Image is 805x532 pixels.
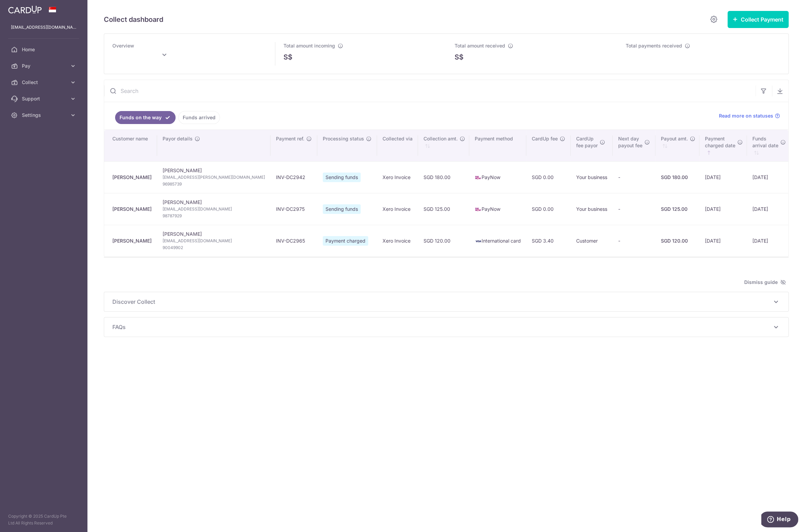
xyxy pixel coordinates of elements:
[323,135,364,142] span: Processing status
[104,14,163,25] h5: Collect dashboard
[571,225,613,257] td: Customer
[618,135,642,149] span: Next day payout fee
[377,161,418,193] td: Xero Invoice
[761,511,798,529] iframe: Opens a widget where you can find more information
[699,225,747,257] td: [DATE]
[699,161,747,193] td: [DATE]
[424,135,458,142] span: Collection amt.
[747,130,790,161] th: Fundsarrival date : activate to sort column ascending
[475,238,482,245] img: visa-sm-192604c4577d2d35970c8ed26b86981c2741ebd56154ab54ad91a526f0f24972.png
[22,112,67,119] span: Settings
[613,225,655,257] td: -
[705,135,735,149] span: Payment charged date
[8,5,42,14] img: CardUp
[752,135,778,149] span: Funds arrival date
[112,298,772,306] span: Discover Collect
[613,161,655,193] td: -
[377,225,418,257] td: Xero Invoice
[283,43,335,49] span: Total amount incoming
[571,130,613,161] th: CardUpfee payor
[719,112,780,119] a: Read more on statuses
[163,237,265,244] span: [EMAIL_ADDRESS][DOMAIN_NAME]
[283,52,292,62] span: S$
[747,161,790,193] td: [DATE]
[613,130,655,161] th: Next daypayout fee
[178,111,220,124] a: Funds arrived
[270,225,317,257] td: INV-DC2965
[526,161,571,193] td: SGD 0.00
[469,225,526,257] td: International card
[526,193,571,225] td: SGD 0.00
[661,237,694,244] div: SGD 120.00
[747,225,790,257] td: [DATE]
[112,206,152,213] div: [PERSON_NAME]
[11,24,77,31] p: [EMAIL_ADDRESS][DOMAIN_NAME]
[526,130,571,161] th: CardUp fee
[323,204,361,214] span: Sending funds
[112,174,152,181] div: [PERSON_NAME]
[323,173,361,182] span: Sending funds
[418,193,469,225] td: SGD 125.00
[163,213,265,219] span: 98787929
[15,5,29,11] span: Help
[576,135,598,149] span: CardUp fee payor
[163,181,265,188] span: 96985739
[418,225,469,257] td: SGD 120.00
[655,130,699,161] th: Payout amt. : activate to sort column ascending
[418,130,469,161] th: Collection amt. : activate to sort column ascending
[112,298,780,306] p: Discover Collect
[157,161,270,193] td: [PERSON_NAME]
[469,130,526,161] th: Payment method
[661,206,694,213] div: SGD 125.00
[661,135,688,142] span: Payout amt.
[157,130,270,161] th: Payor details
[163,174,265,181] span: [EMAIL_ADDRESS][PERSON_NAME][DOMAIN_NAME]
[475,206,482,213] img: paynow-md-4fe65508ce96feda548756c5ee0e473c78d4820b8ea51387c6e4ad89e58a5e61.png
[115,111,176,124] a: Funds on the way
[699,130,747,161] th: Paymentcharged date : activate to sort column ascending
[270,130,317,161] th: Payment ref.
[112,43,134,49] span: Overview
[22,95,67,102] span: Support
[418,161,469,193] td: SGD 180.00
[469,193,526,225] td: PayNow
[270,193,317,225] td: INV-DC2975
[661,174,694,181] div: SGD 180.00
[719,112,773,119] span: Read more on statuses
[747,193,790,225] td: [DATE]
[475,174,482,181] img: paynow-md-4fe65508ce96feda548756c5ee0e473c78d4820b8ea51387c6e4ad89e58a5e61.png
[22,79,67,86] span: Collect
[112,323,772,331] span: FAQs
[157,193,270,225] td: [PERSON_NAME]
[613,193,655,225] td: -
[744,278,786,286] span: Dismiss guide
[571,161,613,193] td: Your business
[699,193,747,225] td: [DATE]
[163,244,265,251] span: 90049902
[532,135,558,142] span: CardUp fee
[377,130,418,161] th: Collected via
[22,63,67,69] span: Pay
[469,161,526,193] td: PayNow
[157,225,270,257] td: [PERSON_NAME]
[625,43,682,49] span: Total payments received
[22,46,67,53] span: Home
[455,52,463,62] span: S$
[270,161,317,193] td: INV-DC2942
[104,80,755,102] input: Search
[727,11,789,28] button: Collect Payment
[317,130,377,161] th: Processing status
[163,135,193,142] span: Payor details
[112,323,780,331] p: FAQs
[104,130,157,161] th: Customer name
[455,43,505,49] span: Total amount received
[323,236,368,246] span: Payment charged
[112,237,152,244] div: [PERSON_NAME]
[163,206,265,213] span: [EMAIL_ADDRESS][DOMAIN_NAME]
[526,225,571,257] td: SGD 3.40
[571,193,613,225] td: Your business
[377,193,418,225] td: Xero Invoice
[276,135,304,142] span: Payment ref.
